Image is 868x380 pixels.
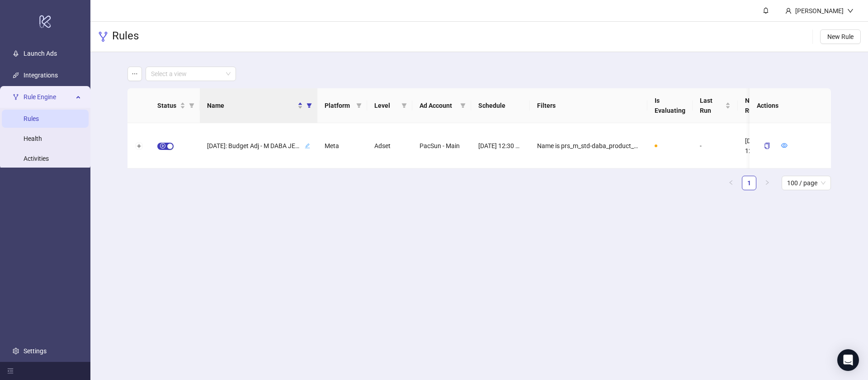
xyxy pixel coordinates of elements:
[693,88,738,123] th: Last Run
[135,143,142,150] button: Expand row
[24,155,49,162] a: Activities
[317,123,367,168] div: Meta
[325,101,353,111] span: Platform
[792,6,847,16] div: [PERSON_NAME]
[98,31,108,42] span: fork
[693,123,738,168] div: -
[760,176,774,190] li: Next Page
[827,33,854,40] span: New Rule
[745,96,769,115] span: Next Run
[537,141,640,151] span: Name is prs_m_std-daba_product_bot-jeans_multi_meta_purch_max_autob_site_m-18-54_1dc0dv_jan25_fna
[478,141,523,151] span: [DATE] 12:30 PM
[742,176,756,190] li: 1
[530,88,647,123] th: Filters
[207,101,296,111] span: Name
[354,99,363,112] span: filter
[781,142,788,149] span: eye
[837,349,859,371] div: Open Intercom Messenger
[760,176,774,190] button: right
[187,99,196,112] span: filter
[24,72,58,79] a: Integrations
[307,103,312,108] span: filter
[728,180,734,185] span: left
[400,99,409,112] span: filter
[757,139,778,153] button: copy
[787,176,826,190] span: 100 / page
[401,103,407,108] span: filter
[112,29,139,44] h3: Rules
[24,88,73,106] span: Rule Engine
[782,176,831,190] div: Page Size
[820,29,861,44] button: New Rule
[132,71,138,77] span: ellipsis
[458,99,467,112] span: filter
[764,180,770,185] span: right
[724,176,738,190] button: left
[200,88,317,123] th: Name
[763,7,769,14] span: bell
[7,368,14,374] span: menu-fold
[367,123,412,168] div: Adset
[471,88,530,123] th: Schedule
[724,176,738,190] li: Previous Page
[781,142,788,149] a: eye
[847,8,854,14] span: down
[420,101,457,111] span: Ad Account
[460,103,466,108] span: filter
[305,143,310,149] span: edit
[24,347,47,355] a: Settings
[374,101,398,111] span: Level
[24,135,42,142] a: Health
[738,123,783,168] div: [DATE] 12:30 PM
[150,88,200,123] th: Status
[742,176,756,190] a: 1
[785,8,792,14] span: user
[157,101,178,111] span: Status
[24,115,39,122] a: Rules
[305,99,314,112] span: filter
[647,88,693,123] th: Is Evaluating
[738,88,783,123] th: Next Run
[189,103,194,108] span: filter
[13,94,19,100] span: fork
[412,123,471,168] div: PacSun - Main
[750,88,831,123] th: Actions
[207,141,303,151] span: [DATE]: Budget Adj - M DABA JEANS
[764,143,770,149] span: copy
[700,96,723,115] span: Last Run
[24,50,57,57] a: Launch Ads
[356,103,362,108] span: filter
[207,140,310,152] div: [DATE]: Budget Adj - M DABA JEANSedit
